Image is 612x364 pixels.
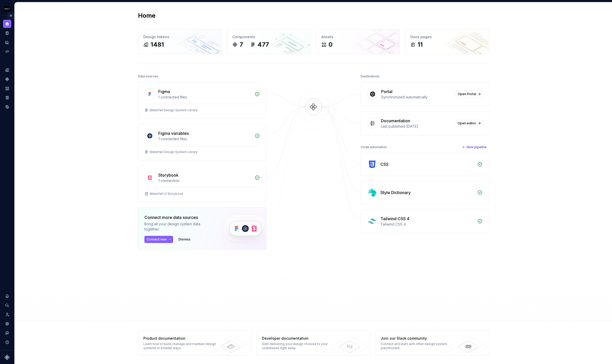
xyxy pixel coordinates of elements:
[150,192,183,196] div: Waterfall UI Storybook
[258,41,269,49] div: 477
[144,236,173,243] button: Connect new
[5,355,10,360] svg: Supernova Logo
[138,73,158,80] div: Data sources
[158,130,189,136] div: Figma variables
[4,6,10,12] img: 7a0241b0-c510-47ef-86be-6cc2f0d29437.png
[380,222,474,227] div: Tailwind CSS 4
[227,29,311,54] a: Components7477
[262,342,337,350] div: Start delivering your design choices to your codebases right away.
[456,90,482,98] a: Open Portal
[150,150,198,154] div: Waterfall Design System Library
[316,29,400,54] a: Assets0
[262,336,337,341] div: Developer documentation
[143,336,218,341] div: Product documentation
[321,34,394,39] div: Assets
[381,124,452,129] div: Last published [DATE]
[144,221,214,232] div: Bring all your design system data together.
[329,41,332,49] div: 0
[458,121,476,125] span: Open editor
[256,330,370,356] a: Developer documentationStart delivering your design choices to your codebases right away.
[381,118,410,124] div: Documentation
[151,41,164,49] div: 1481
[143,34,216,39] div: Design tokens
[381,342,455,350] div: Connect and learn with other design system practitioners.
[3,20,11,28] a: Home
[240,41,243,49] div: 7
[3,301,11,309] button: Search ⌘K
[3,310,11,319] a: Invite team
[3,292,11,300] button: Notifications
[380,161,389,167] div: CSS
[138,12,155,20] h2: Home
[467,145,487,149] span: New pipeline
[158,95,252,100] div: 1 connected files
[232,34,305,39] div: Components
[3,75,11,83] a: Components
[3,66,11,74] a: Design tokens
[380,216,409,222] div: Tailwind CSS 4
[3,320,11,328] a: Settings
[3,84,11,93] a: Assets
[361,144,387,151] div: Code automation
[158,172,179,178] div: Storybook
[138,124,266,160] a: Figma variables1 connected filesWaterfall Design System Library
[3,38,11,46] a: Analytics
[3,103,11,111] a: Data sources
[405,29,489,54] a: Docs pages11
[381,336,455,341] div: Join our Slack community
[3,94,11,102] a: Storybook stories
[3,329,11,337] button: Contact support
[418,41,423,49] div: 11
[138,330,252,356] a: Product documentationLearn how to build, manage and maintain design systems in smarter ways.
[176,236,193,243] button: Dismiss
[3,47,11,56] a: Code automation
[361,73,380,80] div: Destinations
[179,237,191,241] span: Dismiss
[381,88,392,95] div: Portal
[158,88,170,95] div: Figma
[7,12,14,19] button: Expand sidebar
[381,95,452,100] div: Synchronized automatically
[158,136,252,141] div: 1 connected files
[460,144,489,151] button: New pipeline
[380,189,411,196] div: Style Dictionary
[3,29,11,37] a: Documentation
[150,108,198,112] div: Waterfall Design System Library
[138,82,266,119] a: Figma1 connected filesWaterfall Design System Library
[410,34,483,39] div: Docs pages
[144,214,214,220] div: Connect more data sources
[138,166,266,202] a: Storybook1 connectionWaterfall UI Storybook
[458,92,476,96] span: Open Portal
[375,330,489,356] a: Join our Slack communityConnect and learn with other design system practitioners.
[455,120,482,127] a: Open editor
[147,237,167,241] span: Connect new
[143,342,218,350] div: Learn how to build, manage and maintain design systems in smarter ways.
[138,29,222,54] a: Design tokens1481
[158,178,252,183] div: 1 connection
